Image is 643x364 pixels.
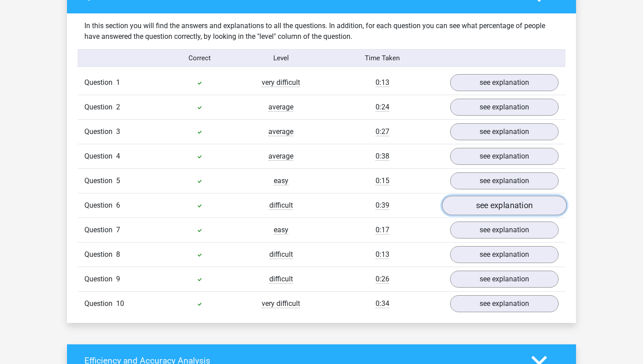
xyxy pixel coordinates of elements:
[450,148,559,165] a: see explanation
[84,77,116,88] span: Question
[116,226,120,234] span: 7
[116,103,120,111] span: 2
[274,176,288,185] span: easy
[442,196,567,216] a: see explanation
[268,152,293,161] span: average
[376,275,389,284] span: 0:26
[450,271,559,288] a: see explanation
[84,200,116,211] span: Question
[84,176,116,186] span: Question
[376,152,389,161] span: 0:38
[84,274,116,285] span: Question
[84,102,116,113] span: Question
[262,78,300,87] span: very difficult
[268,127,293,136] span: average
[116,275,120,283] span: 9
[116,176,120,185] span: 5
[450,172,559,189] a: see explanation
[450,74,559,91] a: see explanation
[116,250,120,259] span: 8
[262,299,300,308] span: very difficult
[376,103,389,112] span: 0:24
[116,127,120,136] span: 3
[116,201,120,209] span: 6
[269,201,293,210] span: difficult
[376,250,389,259] span: 0:13
[274,226,288,234] span: easy
[376,226,389,234] span: 0:17
[116,152,120,160] span: 4
[450,99,559,116] a: see explanation
[84,151,116,162] span: Question
[450,295,559,312] a: see explanation
[84,126,116,137] span: Question
[376,299,389,308] span: 0:34
[376,127,389,136] span: 0:27
[159,53,241,63] div: Correct
[269,275,293,284] span: difficult
[240,53,321,63] div: Level
[376,176,389,185] span: 0:15
[450,222,559,238] a: see explanation
[376,201,389,210] span: 0:39
[269,250,293,259] span: difficult
[450,123,559,140] a: see explanation
[84,225,116,235] span: Question
[84,298,116,309] span: Question
[376,78,389,87] span: 0:13
[116,78,120,87] span: 1
[321,53,443,63] div: Time Taken
[116,299,124,308] span: 10
[84,249,116,260] span: Question
[78,21,565,42] div: In this section you will find the answers and explanations to all the questions. In addition, for...
[450,246,559,263] a: see explanation
[268,103,293,112] span: average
